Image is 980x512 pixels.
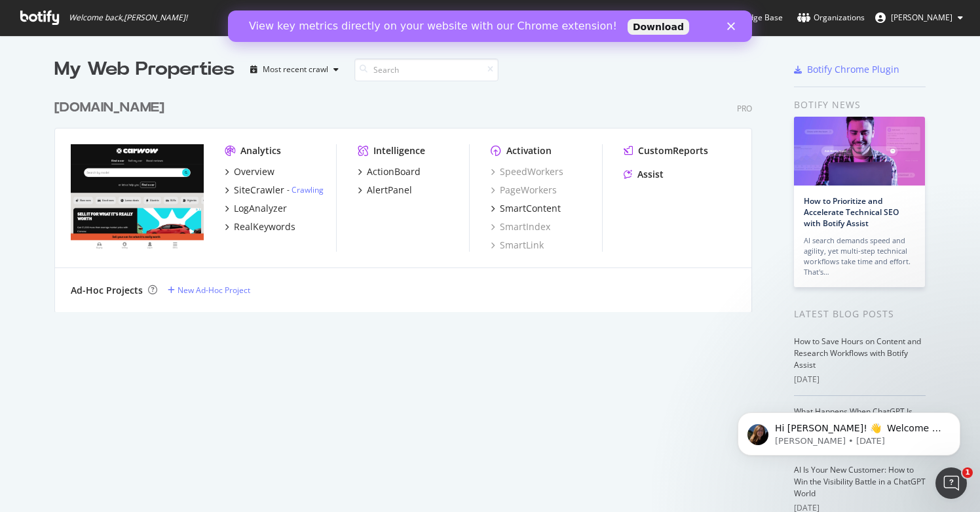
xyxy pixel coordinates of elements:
div: SiteCrawler [234,184,284,197]
div: [DATE] [794,374,926,385]
a: SpeedWorkers [491,165,563,178]
iframe: Intercom live chat banner [228,10,752,42]
iframe: Intercom notifications message [718,385,980,477]
a: [DOMAIN_NAME] [54,98,170,117]
div: Intelligence [373,144,425,157]
a: LogAnalyzer [225,202,287,215]
div: New Ad-Hoc Project [178,285,250,296]
div: Pro [737,103,752,114]
div: Assist [637,168,664,181]
div: Overview [234,165,274,178]
a: Botify Chrome Plugin [794,63,899,76]
a: AI Is Your New Customer: How to Win the Visibility Battle in a ChatGPT World [794,464,926,499]
span: Laura Adams [891,12,952,23]
div: CustomReports [638,144,708,157]
div: [DOMAIN_NAME] [54,98,164,117]
div: Ad-Hoc Projects [71,284,143,297]
span: Welcome back, [PERSON_NAME] ! [69,12,187,23]
div: Latest Blog Posts [794,307,926,321]
img: How to Prioritize and Accelerate Technical SEO with Botify Assist [794,117,925,186]
a: ActionBoard [358,165,421,178]
div: Activation [506,144,552,157]
div: ActionBoard [367,165,421,178]
a: SiteCrawler- Crawling [225,184,324,197]
a: How to Prioritize and Accelerate Technical SEO with Botify Assist [804,195,899,229]
div: grid [54,83,763,312]
a: PageWorkers [491,184,557,197]
a: How to Save Hours on Content and Research Workflows with Botify Assist [794,336,921,370]
div: AlertPanel [367,184,412,197]
a: New Ad-Hoc Project [168,285,250,296]
a: Crawling [292,184,324,195]
img: www.carwow.co.uk [71,144,204,250]
div: RealKeywords [234,220,295,233]
div: AI search demands speed and agility, yet multi-step technical workflows take time and effort. Tha... [804,235,915,277]
div: Organizations [797,11,865,24]
div: Botify Chrome Plugin [807,63,899,76]
div: My Web Properties [54,56,235,83]
span: 1 [962,467,973,478]
a: SmartLink [491,239,544,252]
a: SmartIndex [491,220,550,233]
div: SmartContent [500,202,561,215]
a: Overview [225,165,274,178]
a: SmartContent [491,202,561,215]
button: Most recent crawl [245,59,344,80]
div: Close [499,12,512,20]
a: AlertPanel [358,184,412,197]
input: Search [354,58,499,81]
iframe: Intercom live chat [935,467,967,499]
div: Botify news [794,98,926,112]
a: RealKeywords [225,220,295,233]
button: [PERSON_NAME] [865,7,973,28]
div: Analytics [240,144,281,157]
div: LogAnalyzer [234,202,287,215]
div: Most recent crawl [263,66,328,73]
a: Assist [624,168,664,181]
a: CustomReports [624,144,708,157]
div: - [287,184,324,195]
